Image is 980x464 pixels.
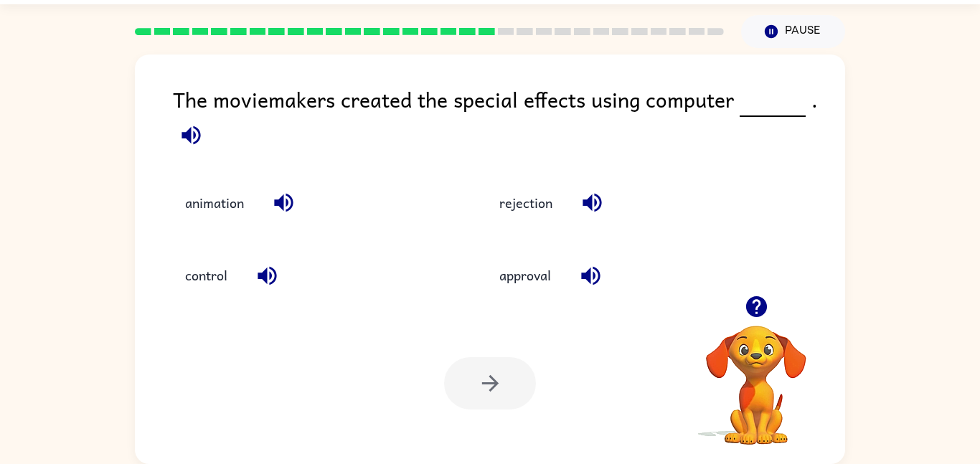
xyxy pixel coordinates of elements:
button: approval [485,256,565,295]
button: rejection [485,184,567,222]
div: The moviemakers created the special effects using computer . [173,83,845,155]
video: Your browser must support playing .mp4 files to use Literably. Please try using another browser. [684,303,828,447]
button: control [171,256,242,295]
button: Pause [741,15,845,48]
button: animation [171,184,258,222]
